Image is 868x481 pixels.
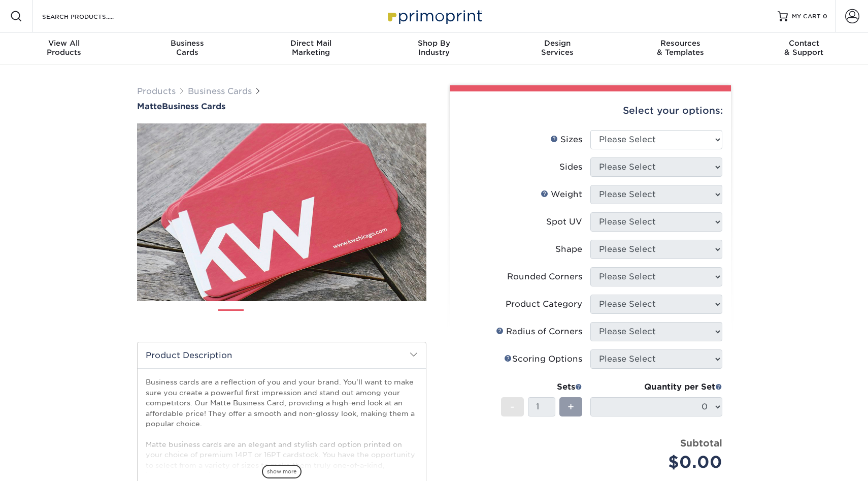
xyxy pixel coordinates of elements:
[550,134,582,146] div: Sizes
[126,39,249,48] span: Business
[286,305,312,331] img: Business Cards 03
[555,243,582,255] div: Shape
[3,33,126,65] a: View AllProducts
[249,39,373,57] div: Marketing
[792,12,821,21] span: MY CART
[504,353,582,365] div: Scoring Options
[742,33,865,65] a: Contact& Support
[249,39,373,48] span: Direct Mail
[619,39,742,48] span: Resources
[598,450,722,474] div: $0.00
[496,326,582,338] div: Radius of Corners
[619,39,742,57] div: & Templates
[541,188,582,201] div: Weight
[137,102,426,111] h1: Business Cards
[126,33,249,65] a: BusinessCards
[501,381,582,393] div: Sets
[188,86,252,96] a: Business Cards
[823,13,827,20] span: 0
[495,39,619,48] span: Design
[680,437,722,448] strong: Subtotal
[41,10,140,22] input: SEARCH PRODUCTS.....
[510,399,515,414] span: -
[373,33,496,65] a: Shop ByIndustry
[458,91,723,130] div: Select your options:
[373,39,496,57] div: Industry
[3,39,126,57] div: Products
[252,305,278,331] img: Business Cards 02
[3,39,126,48] span: View All
[373,39,496,48] span: Shop By
[218,306,244,331] img: Business Cards 01
[590,381,722,393] div: Quantity per Set
[742,39,865,57] div: & Support
[619,33,742,65] a: Resources& Templates
[383,5,485,27] img: Primoprint
[506,298,582,310] div: Product Category
[138,342,426,368] h2: Product Description
[320,305,346,331] img: Business Cards 04
[137,86,176,96] a: Products
[137,102,426,111] a: MatteBusiness Cards
[559,161,582,173] div: Sides
[262,465,302,478] span: show more
[546,216,582,228] div: Spot UV
[137,102,162,111] span: Matte
[249,33,373,65] a: Direct MailMarketing
[126,39,249,57] div: Cards
[742,39,865,48] span: Contact
[567,399,574,414] span: +
[495,33,619,65] a: DesignServices
[507,271,582,283] div: Rounded Corners
[137,68,426,357] img: Matte 01
[495,39,619,57] div: Services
